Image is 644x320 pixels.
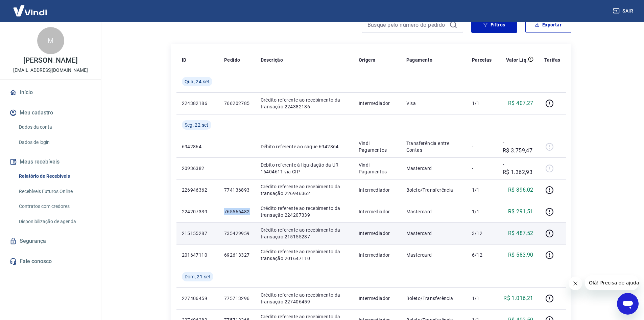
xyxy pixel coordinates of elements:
[503,294,533,302] p: R$ 1.016,21
[261,57,283,63] p: Descrição
[359,252,396,258] p: Intermediador
[508,251,533,259] p: R$ 583,90
[544,57,560,63] p: Tarifas
[182,230,213,237] p: 215155287
[359,162,396,175] p: Vindi Pagamentos
[8,0,52,21] img: Vindi
[8,154,93,169] button: Meus recebíveis
[185,122,209,128] span: Seg, 22 set
[224,230,250,237] p: 735429959
[406,100,461,107] p: Visa
[224,295,250,302] p: 775713296
[508,229,533,237] p: R$ 487,52
[472,165,492,172] p: -
[617,293,639,315] iframe: Botão para abrir a janela de mensagens
[525,17,571,33] button: Exportar
[261,227,348,240] p: Crédito referente ao recebimento da transação 215155287
[508,99,533,107] p: R$ 407,27
[472,143,492,150] p: -
[406,252,461,258] p: Mastercard
[406,140,461,153] p: Transferência entre Contas
[503,138,533,155] p: -R$ 3.759,47
[406,295,461,302] p: Boleto/Transferência
[224,187,250,193] p: 774136893
[406,165,461,172] p: Mastercard
[182,187,213,193] p: 226946362
[359,140,396,153] p: Vindi Pagamentos
[261,248,348,262] p: Crédito referente ao recebimento da transação 201647110
[472,57,492,63] p: Parcelas
[16,215,93,229] a: Disponibilização de agenda
[261,97,348,110] p: Crédito referente ao recebimento da transação 224382186
[472,230,492,237] p: 3/12
[16,199,93,213] a: Contratos com credores
[359,208,396,215] p: Intermediador
[569,277,582,290] iframe: Fechar mensagem
[261,143,348,150] p: Débito referente ao saque 6942864
[13,67,88,74] p: [EMAIL_ADDRESS][DOMAIN_NAME]
[261,162,348,175] p: Débito referente à liquidação da UR 16404611 via CIP
[367,20,447,30] input: Busque pelo número do pedido
[506,57,528,63] p: Valor Líq.
[508,208,533,216] p: R$ 291,51
[16,135,93,149] a: Dados de login
[182,252,213,258] p: 201647110
[8,234,93,249] a: Segurança
[261,205,348,218] p: Crédito referente ao recebimento da transação 224207339
[359,57,375,63] p: Origem
[406,230,461,237] p: Mastercard
[182,57,187,63] p: ID
[472,187,492,193] p: 1/1
[8,254,93,269] a: Fale conosco
[37,27,64,54] div: M
[8,105,93,120] button: Meu cadastro
[182,295,213,302] p: 227406459
[472,252,492,258] p: 6/12
[472,208,492,215] p: 1/1
[406,208,461,215] p: Mastercard
[16,185,93,198] a: Recebíveis Futuros Online
[224,252,250,258] p: 692613327
[185,78,210,85] span: Qua, 24 set
[406,187,461,193] p: Boleto/Transferência
[503,160,533,176] p: -R$ 1.362,93
[16,169,93,183] a: Relatório de Recebíveis
[185,273,211,280] span: Dom, 21 set
[224,100,250,107] p: 766202785
[182,208,213,215] p: 224207339
[182,165,213,172] p: 20936382
[359,295,396,302] p: Intermediador
[4,5,57,10] span: Olá! Precisa de ajuda?
[612,5,636,17] button: Sair
[585,275,639,290] iframe: Mensagem da empresa
[472,100,492,107] p: 1/1
[261,292,348,305] p: Crédito referente ao recebimento da transação 227406459
[359,187,396,193] p: Intermediador
[23,57,77,64] p: [PERSON_NAME]
[508,186,533,194] p: R$ 896,02
[224,208,250,215] p: 765566482
[359,230,396,237] p: Intermediador
[406,57,433,63] p: Pagamento
[359,100,396,107] p: Intermediador
[8,85,93,100] a: Início
[16,120,93,134] a: Dados da conta
[182,143,213,150] p: 6942864
[182,100,213,107] p: 224382186
[224,57,240,63] p: Pedido
[261,183,348,197] p: Crédito referente ao recebimento da transação 226946362
[472,295,492,302] p: 1/1
[471,17,517,33] button: Filtros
